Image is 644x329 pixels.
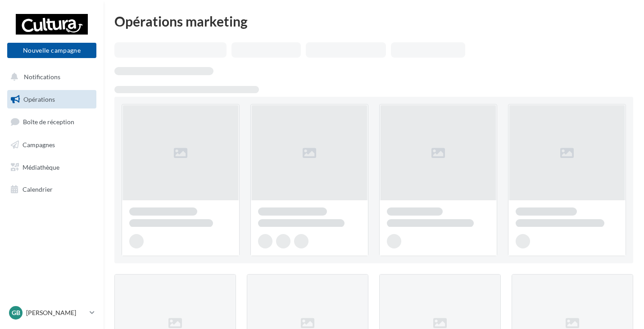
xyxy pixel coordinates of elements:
a: Boîte de réception [5,112,98,131]
a: Calendrier [5,180,98,199]
a: Campagnes [5,135,98,154]
span: Campagnes [23,141,55,149]
span: Opérations [23,95,55,103]
span: Notifications [24,73,60,81]
span: GB [12,308,20,317]
span: Calendrier [23,185,53,193]
button: Nouvelle campagne [7,43,96,58]
a: Opérations [5,90,98,109]
a: Médiathèque [5,158,98,177]
p: [PERSON_NAME] [26,308,86,317]
span: Boîte de réception [23,118,74,126]
button: Notifications [5,68,95,86]
a: GB [PERSON_NAME] [7,304,96,321]
div: Opérations marketing [114,14,633,28]
span: Médiathèque [23,163,59,171]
